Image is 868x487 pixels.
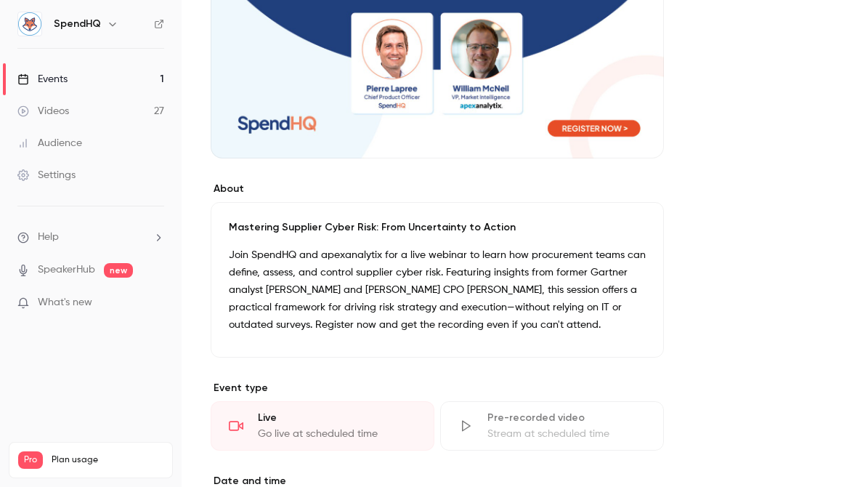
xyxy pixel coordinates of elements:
[487,427,646,441] div: Stream at scheduled time
[147,297,164,310] iframe: Noticeable Trigger
[229,246,646,334] p: Join SpendHQ and apexanalytix for a live webinar to learn how procurement teams can define, asses...
[18,12,41,36] img: SpendHQ
[17,230,164,245] li: help-dropdown-opener
[258,411,416,425] div: Live
[211,381,664,395] p: Event type
[104,263,133,278] span: new
[17,168,76,182] div: Settings
[38,295,92,310] span: What's new
[211,182,664,196] label: About
[38,230,59,245] span: Help
[17,72,68,86] div: Events
[17,136,82,150] div: Audience
[17,104,69,118] div: Videos
[18,451,43,469] span: Pro
[211,401,434,451] div: LiveGo live at scheduled time
[487,411,646,425] div: Pre-recorded video
[38,262,95,278] a: SpeakerHub
[258,427,416,441] div: Go live at scheduled time
[52,454,163,466] span: Plan usage
[54,17,101,31] h6: SpendHQ
[440,401,664,451] div: Pre-recorded videoStream at scheduled time
[229,220,646,235] p: Mastering Supplier Cyber Risk: From Uncertainty to Action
